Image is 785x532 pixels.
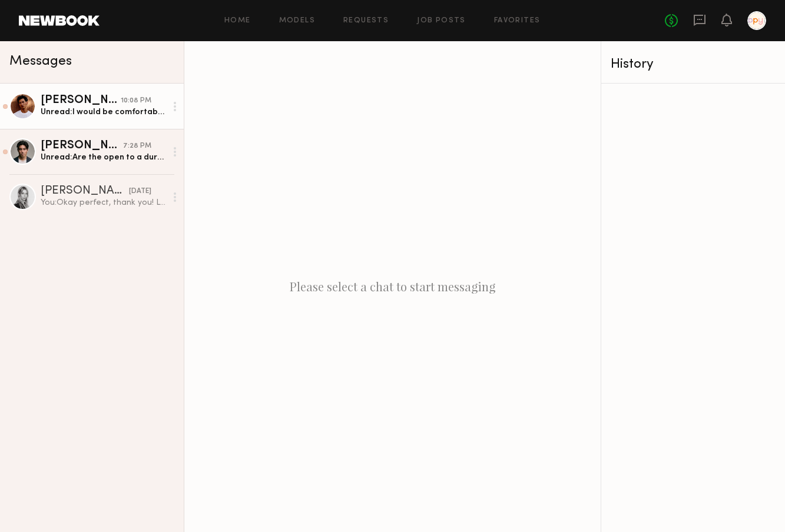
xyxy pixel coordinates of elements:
div: 7:28 PM [123,141,151,152]
div: [PERSON_NAME] [41,95,121,107]
a: Home [224,17,251,25]
div: [PERSON_NAME] [41,185,129,197]
span: Messages [9,55,72,68]
div: Please select a chat to start messaging [184,41,601,532]
a: Models [279,17,315,25]
a: Job Posts [417,17,466,25]
div: 10:08 PM [121,95,151,107]
div: [DATE] [129,186,151,197]
div: Unread: I would be comfortable with $500 for the session fee and in perp usage for $1k [41,107,166,118]
div: You: Okay perfect, thank you! Let me see what I can do! [41,197,166,208]
div: Unread: Are the open to a duration? I normally don’t do perpetuity [41,152,166,163]
div: [PERSON_NAME] [41,140,123,152]
a: Favorites [494,17,541,25]
a: Requests [343,17,389,25]
div: History [611,58,776,71]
